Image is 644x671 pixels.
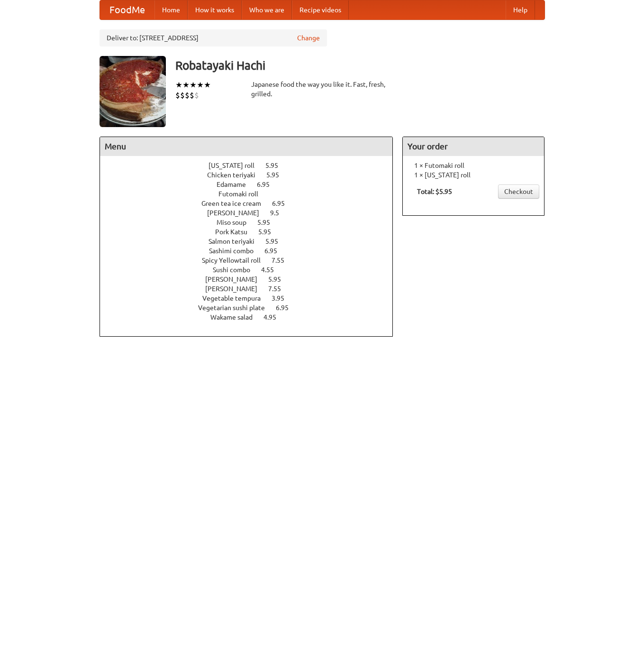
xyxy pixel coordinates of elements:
[207,171,297,179] a: Chicken teriyaki 5.95
[100,29,327,46] div: Deliver to: [STREET_ADDRESS]
[297,33,320,43] a: Change
[202,257,302,264] a: Spicy Yellowtail roll 7.55
[205,276,299,283] a: [PERSON_NAME] 5.95
[261,266,283,274] span: 4.55
[268,276,290,283] span: 5.95
[205,285,267,293] span: [PERSON_NAME]
[175,56,545,75] h3: Robatayaki Hachi
[204,80,211,90] li: ★
[209,247,295,255] a: Sashimi combo 6.95
[215,228,289,236] a: Pork Katsu 5.95
[218,190,285,198] a: Futomaki roll
[408,161,539,170] li: 1 × Futomaki roll
[194,90,199,101] li: $
[207,171,265,179] span: Chicken teriyaki
[242,0,292,19] a: Who we are
[272,294,294,302] span: 3.95
[276,304,298,312] span: 6.95
[265,238,288,245] span: 5.95
[217,219,256,226] span: Miso soup
[205,276,267,283] span: [PERSON_NAME]
[403,137,544,156] h4: Your order
[209,238,296,245] a: Salmon teriyaki 5.95
[417,188,452,195] b: Total: $5.95
[217,181,287,188] a: Edamame 6.95
[201,200,271,207] span: Green tea ice cream
[154,0,188,19] a: Home
[205,285,299,293] a: [PERSON_NAME] 7.55
[266,171,289,179] span: 5.95
[182,80,190,90] li: ★
[268,285,290,293] span: 7.55
[197,80,204,90] li: ★
[202,257,270,264] span: Spicy Yellowtail roll
[258,228,281,236] span: 5.95
[207,209,269,217] span: [PERSON_NAME]
[506,0,535,19] a: Help
[100,56,166,127] img: angular.jpg
[263,313,286,321] span: 4.95
[210,313,262,321] span: Wakame salad
[190,80,197,90] li: ★
[202,294,302,302] a: Vegetable tempura 3.95
[251,80,393,99] div: Japanese food the way you like it. Fast, fresh, grilled.
[270,209,289,217] span: 9.5
[207,209,297,217] a: [PERSON_NAME] 9.5
[210,313,294,321] a: Wakame salad 4.95
[190,90,194,101] li: $
[198,304,306,312] a: Vegetarian sushi plate 6.95
[188,0,242,19] a: How it works
[217,219,288,226] a: Miso soup 5.95
[209,238,264,245] span: Salmon teriyaki
[215,228,257,236] span: Pork Katsu
[100,0,154,19] a: FoodMe
[213,266,291,274] a: Sushi combo 4.55
[175,80,182,90] li: ★
[202,294,270,302] span: Vegetable tempura
[198,304,274,312] span: Vegetarian sushi plate
[209,247,263,255] span: Sashimi combo
[218,190,268,198] span: Futomaki roll
[498,184,539,199] a: Checkout
[264,247,287,255] span: 6.95
[213,266,260,274] span: Sushi combo
[408,170,539,180] li: 1 × [US_STATE] roll
[292,0,349,19] a: Recipe videos
[272,257,294,264] span: 7.55
[185,90,190,101] li: $
[217,181,255,188] span: Edamame
[175,90,180,101] li: $
[257,181,279,188] span: 6.95
[100,137,393,156] h4: Menu
[201,200,302,207] a: Green tea ice cream 6.95
[257,219,280,226] span: 5.95
[209,162,296,169] a: [US_STATE] roll 5.95
[265,162,288,169] span: 5.95
[209,162,264,169] span: [US_STATE] roll
[180,90,185,101] li: $
[272,200,294,207] span: 6.95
